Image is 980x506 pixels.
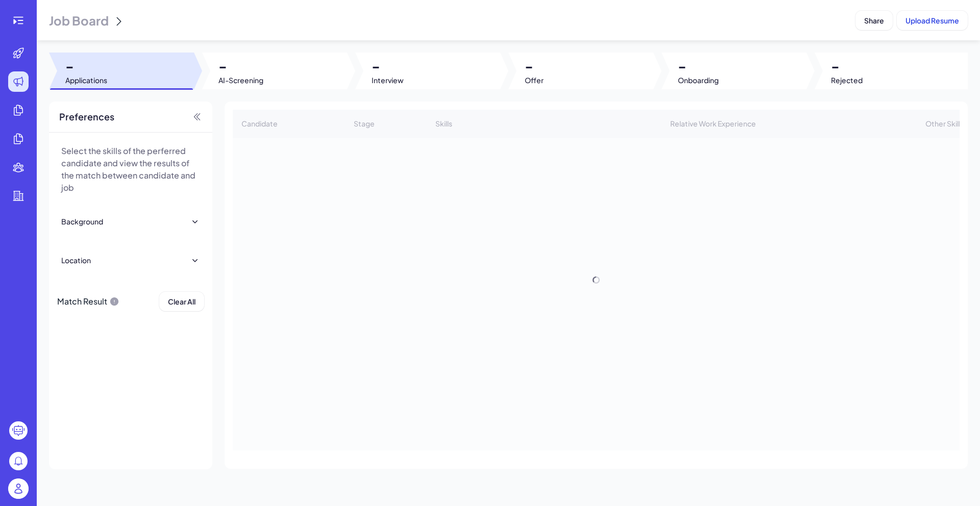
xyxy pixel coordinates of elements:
[49,12,109,29] span: Job Board
[864,16,884,25] span: Share
[831,57,863,75] span: -
[61,255,91,265] div: Location
[61,145,200,194] p: Select the skills of the perferred candidate and view the results of the match between candidate ...
[855,11,893,30] button: Share
[897,11,968,30] button: Upload Resume
[159,292,204,311] button: Clear All
[905,16,959,25] span: Upload Resume
[65,75,107,85] span: Applications
[61,216,103,226] div: Background
[372,57,404,75] span: -
[218,57,263,75] span: -
[678,75,719,85] span: Onboarding
[218,75,263,85] span: AI-Screening
[678,57,719,75] span: -
[59,110,114,124] span: Preferences
[831,75,863,85] span: Rejected
[372,75,404,85] span: Interview
[65,57,107,75] span: -
[8,478,29,499] img: user_logo.png
[525,75,544,85] span: Offer
[525,57,544,75] span: -
[57,292,119,311] div: Match Result
[168,297,195,306] span: Clear All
